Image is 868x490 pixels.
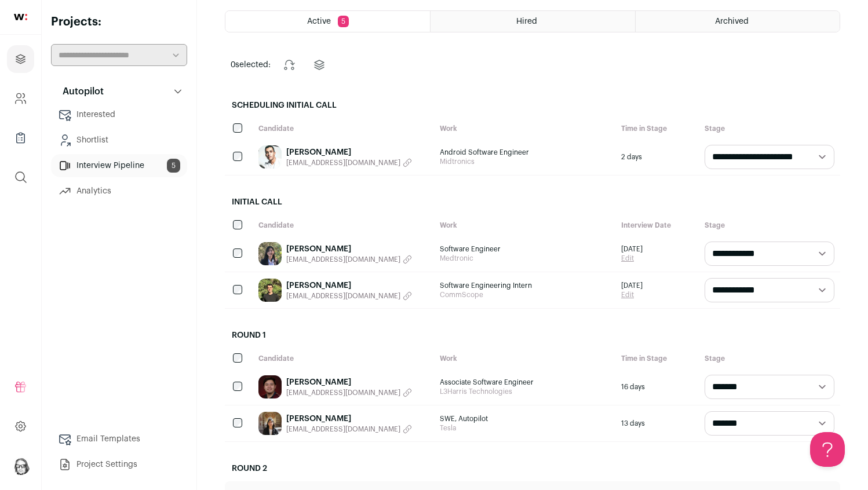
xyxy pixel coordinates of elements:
[440,423,610,433] span: Tesla
[286,376,412,388] a: [PERSON_NAME]
[286,255,412,264] button: [EMAIL_ADDRESS][DOMAIN_NAME]
[51,453,187,476] a: Project Settings
[621,244,643,254] span: [DATE]
[307,17,331,25] span: Active
[699,118,840,139] div: Stage
[167,159,180,173] span: 5
[258,242,282,265] img: 86a631fa419c78cc344c0a2c9e4a0ca8b46d809305e3814a58f502afe0fba013.jpg
[516,17,537,25] span: Hired
[440,254,610,263] span: Medtronic
[231,59,271,71] span: selected:
[615,215,699,236] div: Interview Date
[715,17,749,25] span: Archived
[434,118,615,139] div: Work
[286,388,412,397] button: [EMAIL_ADDRESS][DOMAIN_NAME]
[338,16,349,27] span: 5
[253,348,434,369] div: Candidate
[286,158,412,167] button: [EMAIL_ADDRESS][DOMAIN_NAME]
[51,14,187,30] h2: Projects:
[258,279,282,302] img: ea49ce3c18b4d605c6cc876da538ecb305a2f6288f901e89f43c1f247fddbb3c.jpg
[286,280,412,291] a: [PERSON_NAME]
[51,180,187,203] a: Analytics
[440,281,610,290] span: Software Engineering Intern
[225,189,840,215] h2: Initial Call
[225,323,840,348] h2: Round 1
[51,427,187,451] a: Email Templates
[286,291,400,301] span: [EMAIL_ADDRESS][DOMAIN_NAME]
[253,118,434,139] div: Candidate
[286,425,412,434] button: [EMAIL_ADDRESS][DOMAIN_NAME]
[12,456,30,475] button: Open dropdown
[286,158,400,167] span: [EMAIL_ADDRESS][DOMAIN_NAME]
[286,147,412,158] a: [PERSON_NAME]
[440,387,610,396] span: L3Harris Technologies
[56,85,104,98] p: Autopilot
[258,412,282,435] img: fe8001141bec14c261b64a340d2d8dcad484b179f8a218e9d17c951486a4144a.jpg
[7,124,34,152] a: Company Lists
[440,378,610,387] span: Associate Software Engineer
[51,80,187,103] button: Autopilot
[231,61,235,69] span: 0
[431,11,634,32] a: Hired
[51,129,187,152] a: Shortlist
[440,244,610,254] span: Software Engineer
[12,456,30,475] img: 2818868-medium_jpg
[286,388,400,397] span: [EMAIL_ADDRESS][DOMAIN_NAME]
[286,291,412,301] button: [EMAIL_ADDRESS][DOMAIN_NAME]
[258,375,282,398] img: b2a1bae6ac8de6e0180edf60065d72af087af0963c5bdd027a40923d104678f6.jpg
[621,281,643,290] span: [DATE]
[258,145,282,169] img: 7b62f765d924cf448c7d341bc3ac001a3178e38ce3908eccf394ff3ba10ff92d.jpg
[253,215,434,236] div: Candidate
[699,215,840,236] div: Stage
[621,254,643,263] a: Edit
[7,45,34,73] a: Projects
[286,425,400,434] span: [EMAIL_ADDRESS][DOMAIN_NAME]
[615,118,699,139] div: Time in Stage
[434,348,615,369] div: Work
[440,148,610,157] span: Android Software Engineer
[699,348,840,369] div: Stage
[636,11,840,32] a: Archived
[51,154,187,177] a: Interview Pipeline5
[286,413,412,425] a: [PERSON_NAME]
[615,369,699,405] div: 16 days
[286,243,412,255] a: [PERSON_NAME]
[810,432,845,467] iframe: Help Scout Beacon - Open
[615,348,699,369] div: Time in Stage
[615,405,699,441] div: 13 days
[225,93,840,118] h2: Scheduling Initial Call
[621,290,643,299] a: Edit
[615,139,699,175] div: 2 days
[440,157,610,166] span: Midtronics
[51,103,187,126] a: Interested
[14,14,27,20] img: wellfound-shorthand-0d5821cbd27db2630d0214b213865d53afaa358527fdda9d0ea32b1df1b89c2c.svg
[286,255,400,264] span: [EMAIL_ADDRESS][DOMAIN_NAME]
[225,456,840,481] h2: Round 2
[440,414,610,423] span: SWE, Autopilot
[275,51,303,79] button: Change stage
[7,85,34,112] a: Company and ATS Settings
[434,215,615,236] div: Work
[440,290,610,299] span: CommScope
